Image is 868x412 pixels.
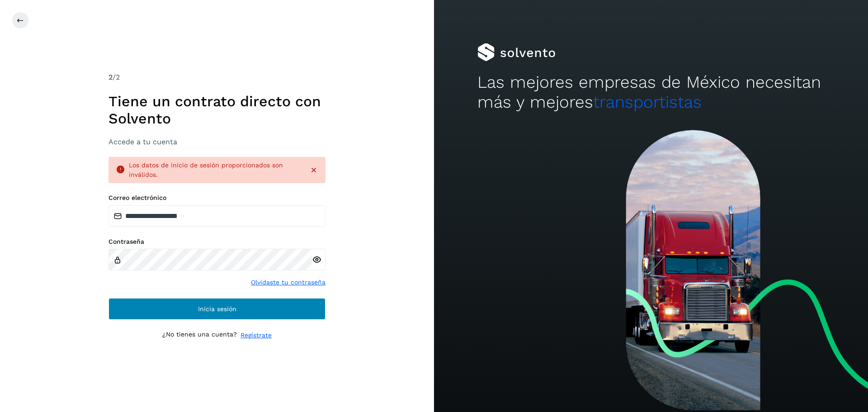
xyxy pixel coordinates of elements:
span: transportistas [593,92,702,112]
h2: Las mejores empresas de México necesitan más y mejores [477,72,825,113]
div: /2 [108,72,325,83]
p: ¿No tienes una cuenta? [162,331,237,340]
div: Los datos de inicio de sesión proporcionados son inválidos. [129,161,302,180]
label: Correo electrónico [108,194,325,202]
a: Regístrate [241,331,272,340]
h1: Tiene un contrato directo con Solvento [108,93,325,128]
span: 2 [108,73,113,81]
a: Olvidaste tu contraseña [251,278,325,287]
button: Inicia sesión [108,298,325,320]
h3: Accede a tu cuenta [108,137,325,146]
label: Contraseña [108,238,325,246]
span: Inicia sesión [198,306,236,312]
